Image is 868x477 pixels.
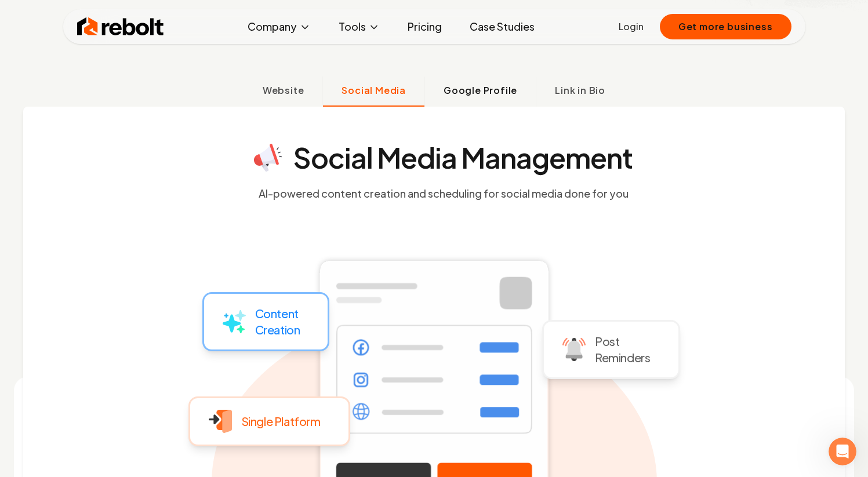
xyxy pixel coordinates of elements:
p: Single Platform [241,413,321,429]
button: Tools [329,15,389,38]
iframe: Intercom live chat [829,438,856,465]
button: Company [238,15,320,38]
span: Website [263,83,304,97]
a: Login [619,20,644,34]
h4: Social Media Management [293,144,633,172]
span: Google Profile [444,83,517,97]
a: Case Studies [460,15,544,38]
p: Content Creation [255,305,300,338]
p: Post Reminders [595,333,650,366]
button: Get more business [660,14,791,39]
span: Link in Bio [555,83,605,97]
button: Website [244,77,323,107]
button: Link in Bio [536,77,624,107]
button: Social Media [322,77,424,107]
img: Rebolt Logo [77,15,164,38]
a: Pricing [398,15,451,38]
span: Social Media [342,83,406,97]
button: Google Profile [424,77,536,107]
